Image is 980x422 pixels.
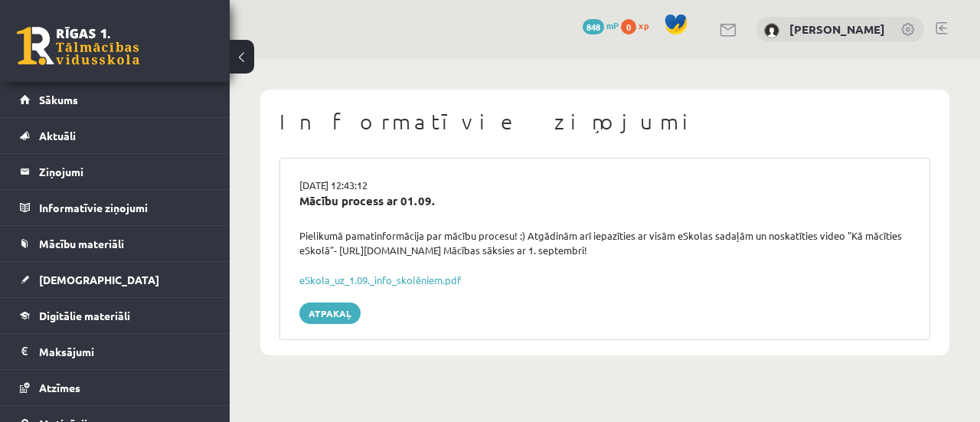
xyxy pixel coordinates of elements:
div: Mācību process ar 01.09. [299,192,910,210]
span: xp [639,19,648,31]
span: Sākums [39,93,78,106]
a: 848 mP [583,19,619,31]
a: Aktuāli [20,118,211,153]
span: Digitālie materiāli [39,309,130,322]
a: Rīgas 1. Tālmācības vidusskola [17,27,139,65]
legend: Ziņojumi [39,154,211,189]
span: mP [606,19,619,31]
a: [PERSON_NAME] [789,21,885,37]
span: [DEMOGRAPHIC_DATA] [39,273,159,286]
a: Ziņojumi [20,154,211,189]
span: Atzīmes [39,381,80,394]
a: Atzīmes [20,370,211,405]
a: Mācību materiāli [20,226,211,261]
a: Sākums [20,82,211,117]
a: eSkola_uz_1.09._info_skolēniem.pdf [299,273,461,286]
a: 0 xp [621,19,656,31]
a: Informatīvie ziņojumi [20,190,211,225]
div: Pielikumā pamatinformācija par mācību procesu! :) Atgādinām arī iepazīties ar visām eSkolas sadaļ... [288,228,922,258]
span: 848 [583,19,604,34]
a: Digitālie materiāli [20,298,211,333]
legend: Informatīvie ziņojumi [39,190,211,225]
span: 0 [621,19,636,34]
img: Lera Panteviča [764,23,779,38]
h1: Informatīvie ziņojumi [279,109,930,135]
div: [DATE] 12:43:12 [288,178,922,193]
a: Atpakaļ [299,303,361,324]
span: Mācību materiāli [39,237,124,250]
a: [DEMOGRAPHIC_DATA] [20,262,211,297]
a: Maksājumi [20,334,211,369]
span: Aktuāli [39,129,76,142]
legend: Maksājumi [39,334,211,369]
